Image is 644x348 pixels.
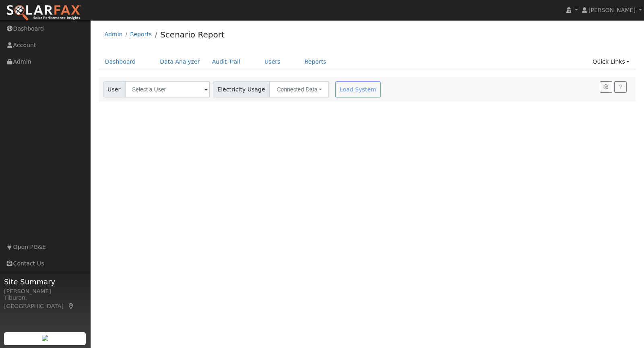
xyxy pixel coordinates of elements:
[105,31,123,37] a: Admin
[154,54,206,69] a: Data Analyzer
[4,276,86,287] span: Site Summary
[160,30,225,39] a: Scenario Report
[42,335,48,341] img: retrieve
[6,4,82,21] img: SolarFax
[588,7,636,13] span: [PERSON_NAME]
[68,303,75,309] a: Map
[99,54,142,69] a: Dashboard
[586,54,636,69] a: Quick Links
[4,287,86,296] div: [PERSON_NAME]
[258,54,287,69] a: Users
[130,31,152,37] a: Reports
[206,54,246,69] a: Audit Trail
[299,54,332,69] a: Reports
[4,294,86,311] div: Tiburon, [GEOGRAPHIC_DATA]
